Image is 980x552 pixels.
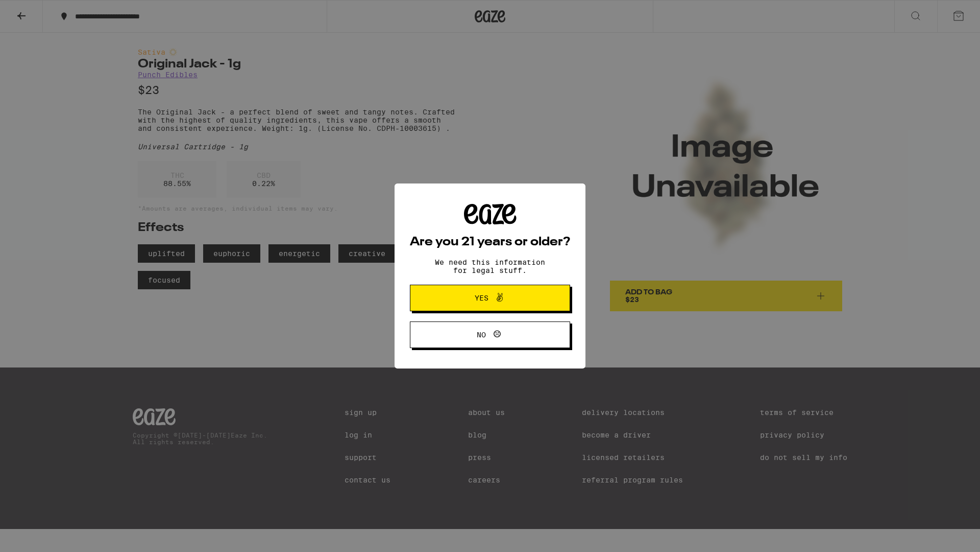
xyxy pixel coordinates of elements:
[426,258,554,274] p: We need this information for legal stuff.
[477,331,486,338] span: No
[410,321,570,348] button: No
[410,236,570,248] h2: Are you 21 years or older?
[475,294,488,302] span: Yes
[410,285,570,311] button: Yes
